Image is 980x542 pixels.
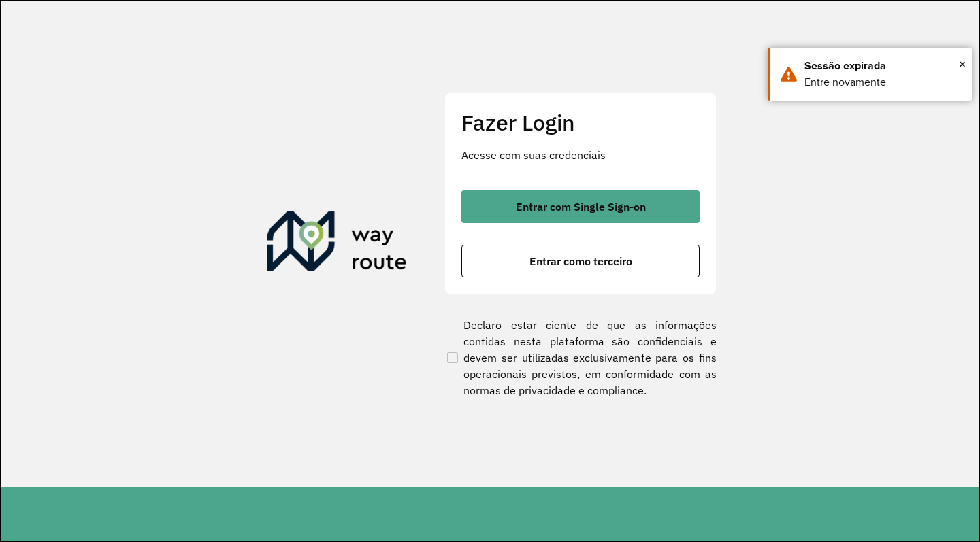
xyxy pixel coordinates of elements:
div: Sessão expirada [804,58,962,74]
h2: Fazer Login [461,109,700,135]
div: Entre novamente [804,74,962,90]
label: Declaro estar ciente de que as informações contidas nesta plataforma são confidenciais e devem se... [444,317,717,399]
p: Acesse com suas credenciais [461,147,700,163]
span: × [959,54,966,74]
span: Entrar como terceiro [529,256,632,267]
span: Entrar com Single Sign-on [516,201,646,212]
img: Roteirizador AmbevTech [267,211,407,277]
button: button [461,190,700,223]
button: Close [959,54,966,74]
button: button [461,245,700,277]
